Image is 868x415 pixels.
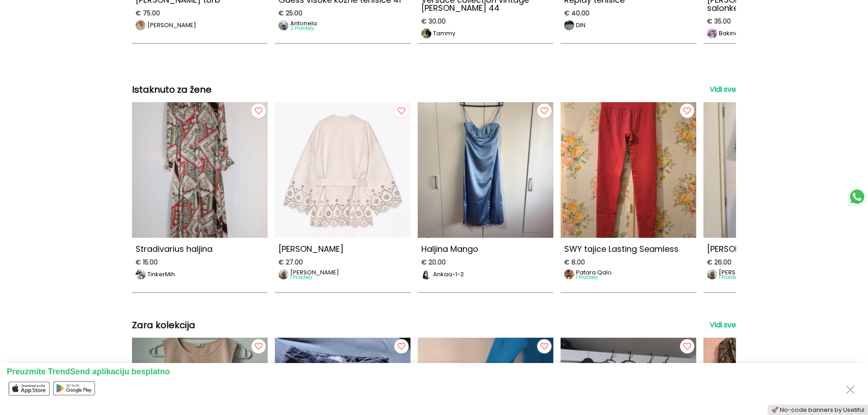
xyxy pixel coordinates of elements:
p: DIN [576,22,585,28]
a: Vidi sve [710,320,736,330]
span: € 20.00 [421,259,446,266]
span: € 40.00 [564,9,590,17]
p: Antonela [290,20,317,26]
p: TinkerMih [147,271,175,277]
p: [PERSON_NAME] [703,241,839,257]
img: follow button [535,102,553,120]
span: € 27.00 [278,259,303,266]
img: follow button [678,338,696,356]
span: € 15.00 [136,259,158,266]
img: ZARA BALONER [275,102,410,238]
p: [PERSON_NAME] [275,241,410,257]
img: follow button [535,338,553,356]
h2: Zara kolekcija [132,321,195,330]
p: 1 Pratitelji [576,275,612,280]
a: ZARA BALONER[PERSON_NAME]€ 27.00image[PERSON_NAME]1 Pratitelji [275,102,410,292]
p: Haljina Mango [418,241,553,257]
img: follow button [250,338,268,356]
a: Haljina MangoHaljina Mango€ 20.00imageAnkaa-1-2 [418,102,553,292]
p: Bakino sunce [719,30,758,36]
a: 🚀 No-code banners by Usetiful [771,406,864,414]
h2: Istaknuto za žene [132,85,212,94]
img: image [421,269,431,279]
span: € 26.00 [707,259,731,266]
img: Haljina Mango [418,102,553,238]
img: image [278,20,288,30]
p: 1 Pratitelji [290,275,339,280]
p: SWY tajice Lasting Seamless [561,241,696,257]
p: [PERSON_NAME] [719,269,768,275]
img: image [136,20,146,30]
p: Ankaa-1-2 [433,271,464,277]
p: Stradivarius haljina [132,241,268,257]
img: SWY tajice Lasting Seamless [561,102,696,238]
img: image [136,269,146,279]
img: image [707,28,717,38]
img: follow button [392,102,410,120]
img: ZARA haljina [703,102,839,238]
a: Vidi sve [710,84,736,95]
p: 1 Pratitelji [719,275,768,280]
img: Stradivarius haljina [132,102,268,238]
p: 2 Pratitelji [290,26,317,31]
img: image [564,20,574,30]
img: follow button [678,102,696,120]
img: image [421,28,431,38]
p: Patara Qalo [576,269,612,275]
span: € 25.00 [278,9,302,17]
img: image [278,269,288,279]
img: image [564,269,574,279]
img: follow button [392,338,410,356]
span: Preuzmite TrendSend aplikaciju besplatno [7,367,170,376]
a: ZARA haljina[PERSON_NAME]€ 26.00image[PERSON_NAME]1 Pratitelji [703,102,839,292]
img: follow button [250,102,268,120]
span: € 75.00 [136,9,160,17]
button: Close [843,381,858,397]
a: SWY tajice Lasting SeamlessSWY tajice Lasting Seamless€ 8.00imagePatara Qalo1 Pratitelji [561,102,696,292]
p: Tammy [433,30,455,36]
img: image [707,269,717,279]
p: [PERSON_NAME] [147,22,196,28]
span: € 8.00 [564,259,585,266]
p: [PERSON_NAME] [290,269,339,275]
a: Stradivarius haljinaStradivarius haljina€ 15.00imageTinkerMih [132,102,268,292]
span: € 35.00 [707,18,731,25]
span: € 30.00 [421,18,446,25]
